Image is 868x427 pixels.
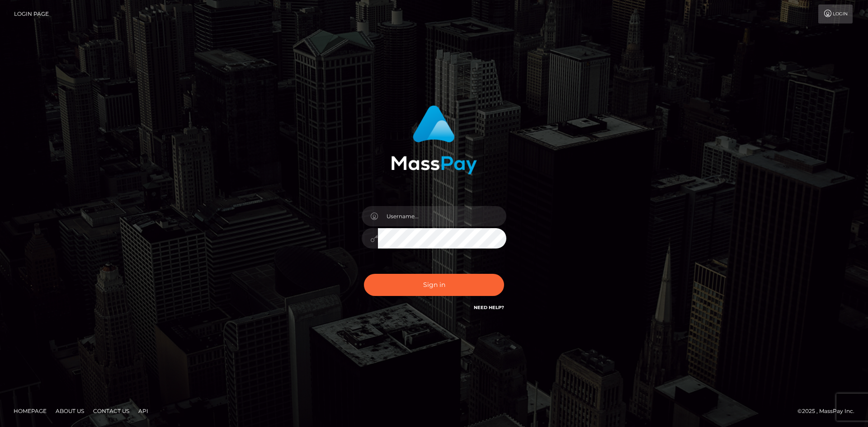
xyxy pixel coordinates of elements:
a: Contact Us [90,404,133,418]
img: MassPay Login [391,105,477,174]
input: Username... [378,206,506,226]
a: Need Help? [474,305,504,310]
a: Login [818,5,853,23]
a: Login Page [14,5,49,23]
div: © 2025 , MassPay Inc. [797,406,861,416]
a: API [135,404,152,418]
a: About Us [52,404,88,418]
a: Homepage [10,404,50,418]
button: Sign in [364,274,504,296]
